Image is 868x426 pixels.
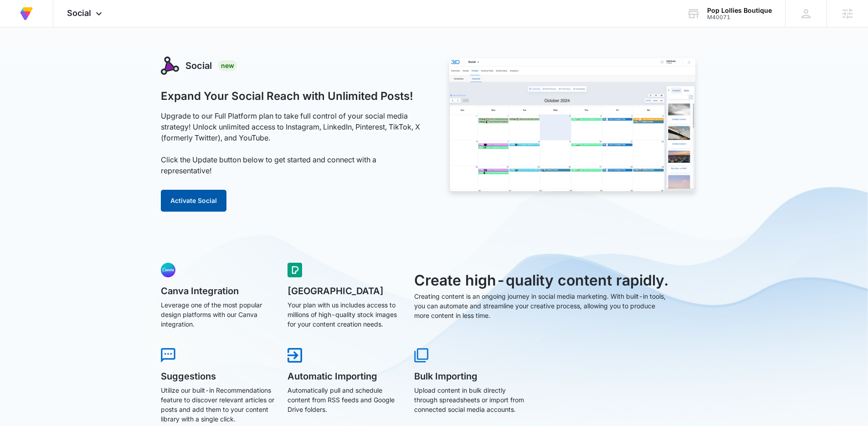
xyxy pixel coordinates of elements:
[414,291,670,320] p: Creating content is an ongoing journey in social media marketing. With built-in tools, you can au...
[185,59,212,73] h3: Social
[161,286,275,296] h5: Canva Integration
[288,372,401,381] h5: Automatic Importing
[161,385,275,424] p: Utilize our built-in Recommendations feature to discover relevant articles or posts and add them ...
[161,89,413,103] h1: Expand Your Social Reach with Unlimited Posts!
[288,300,401,329] p: Your plan with us includes access to millions of high-quality stock images for your content creat...
[414,372,528,381] h5: Bulk Importing
[707,7,772,14] div: account name
[218,60,237,71] div: New
[18,5,35,22] img: Volusion
[161,300,275,329] p: Leverage one of the most popular design platforms with our Canva integration.
[707,14,772,21] div: account id
[288,385,401,414] p: Automatically pull and schedule content from RSS feeds and Google Drive folders.
[161,372,275,381] h5: Suggestions
[161,190,226,212] button: Activate Social
[288,286,401,296] h5: [GEOGRAPHIC_DATA]
[414,385,528,414] p: Upload content in bulk directly through spreadsheets or import from connected social media accounts.
[414,270,670,291] h3: Create high-quality content rapidly.
[67,8,91,18] span: Social
[161,110,424,176] p: Upgrade to our Full Platform plan to take full control of your social media strategy! Unlock unli...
